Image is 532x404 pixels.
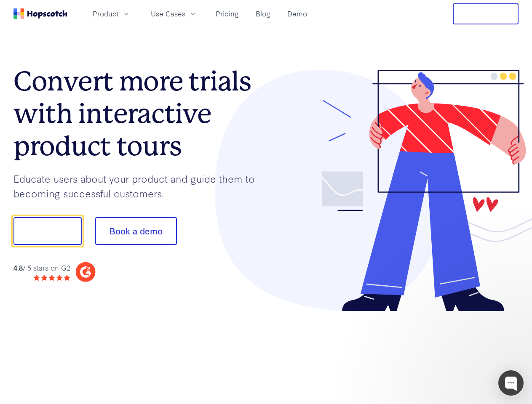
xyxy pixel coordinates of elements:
h1: Convert more trials with interactive product tours [13,65,266,162]
a: Home [13,8,67,19]
strong: 4.8 [13,263,23,272]
a: Blog [252,7,274,21]
button: Book a demo [95,217,177,245]
button: Use Cases [146,7,202,21]
button: Show me! [13,217,82,245]
button: Free Trial [453,3,519,24]
button: Product [88,7,136,21]
span: Product [93,8,119,19]
p: Educate users about your product and guide them to becoming successful customers. [13,171,266,200]
span: Use Cases [151,8,185,19]
a: Demo [284,7,310,21]
div: / 5 stars on G2 [13,263,70,273]
a: Pricing [212,7,242,21]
